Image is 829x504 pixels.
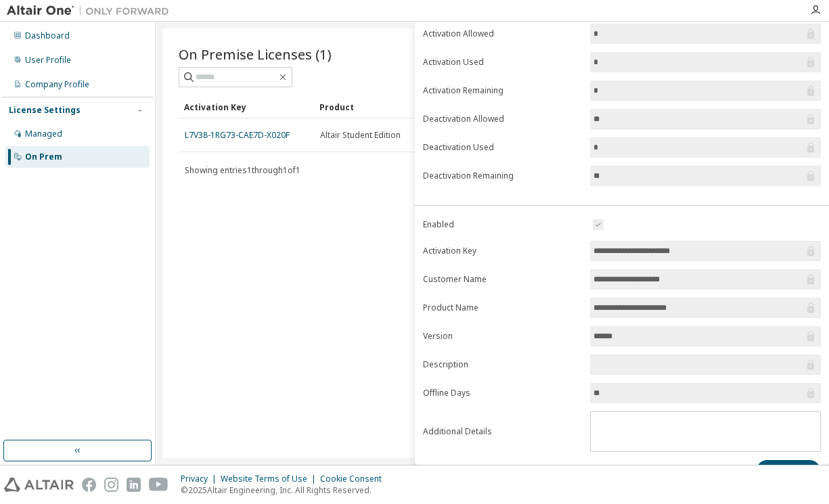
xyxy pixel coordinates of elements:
label: Additional Details [423,426,582,437]
img: altair_logo.svg [4,478,74,492]
label: Deactivation Remaining [423,170,582,181]
div: Cookie Consent [320,474,390,484]
div: Dashboard [25,30,70,41]
img: Altair One [7,4,176,18]
img: youtube.svg [149,478,169,492]
label: Enabled [423,219,582,230]
div: Company Profile [25,79,89,90]
label: Offline Days [423,388,582,398]
img: linkedin.svg [127,478,141,492]
div: Managed [25,129,62,139]
label: Activation Key [423,246,582,256]
label: Activation Allowed [423,28,582,39]
div: Website Terms of Use [221,474,320,484]
label: Deactivation Allowed [423,114,582,124]
label: Version [423,331,582,342]
div: Product [319,96,444,118]
label: Customer Name [423,274,582,285]
label: Activation Remaining [423,85,582,96]
span: On Premise Licenses (1) [179,45,332,64]
img: instagram.svg [104,478,118,492]
button: Update [756,460,821,483]
label: Deactivation Used [423,142,582,153]
img: facebook.svg [82,478,96,492]
div: User Profile [25,55,71,66]
span: Showing entries 1 through 1 of 1 [185,164,300,176]
label: Activation Used [423,57,582,68]
div: Privacy [181,474,221,484]
label: Product Name [423,302,582,313]
div: On Prem [25,152,62,162]
div: License Settings [9,105,81,116]
a: L7V38-1RG73-CAE7D-X020F [185,129,290,141]
label: Description [423,359,582,370]
p: © 2025 Altair Engineering, Inc. All Rights Reserved. [181,484,390,496]
div: Activation Key [184,96,309,118]
span: Altair Student Edition [320,130,401,141]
